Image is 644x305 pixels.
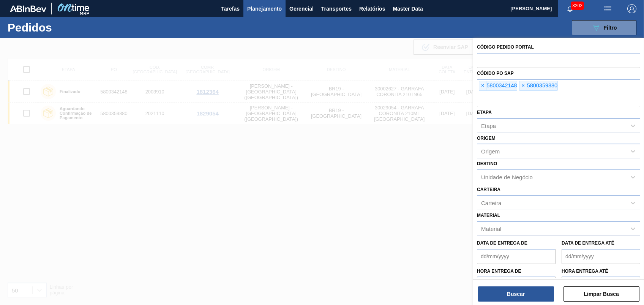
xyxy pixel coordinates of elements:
[481,225,501,232] div: Material
[321,4,352,13] span: Transportes
[8,23,119,32] h1: Pedidos
[477,44,534,50] label: Código Pedido Portal
[479,81,486,90] span: ×
[289,4,314,13] span: Gerencial
[481,174,533,180] div: Unidade de Negócio
[477,187,500,192] label: Carteira
[572,20,636,35] button: Filtro
[562,240,614,246] label: Data de Entrega até
[393,4,423,13] span: Master Data
[359,4,385,13] span: Relatórios
[477,161,497,166] label: Destino
[481,148,500,155] div: Origem
[221,4,240,13] span: Tarefas
[477,213,500,218] label: Material
[604,25,617,31] span: Filtro
[519,81,557,91] div: 5800359880
[477,136,496,141] label: Origem
[603,4,612,13] img: userActions
[562,266,640,277] label: Hora entrega até
[247,4,282,13] span: Planejamento
[477,240,527,246] label: Data de Entrega de
[558,3,582,14] button: Notificações
[479,81,517,91] div: 5800342148
[519,81,527,90] span: ×
[477,71,514,76] label: Códido PO SAP
[477,110,492,115] label: Etapa
[10,5,46,12] img: TNhmsLtSVTkK8tSr43FrP2fwEKptu5GPRR3wAAAABJRU5ErkJggg==
[477,266,556,277] label: Hora entrega de
[627,4,636,13] img: Logout
[481,199,501,206] div: Carteira
[481,122,496,129] div: Etapa
[477,249,556,264] input: dd/mm/yyyy
[562,249,640,264] input: dd/mm/yyyy
[571,2,584,10] span: 3202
